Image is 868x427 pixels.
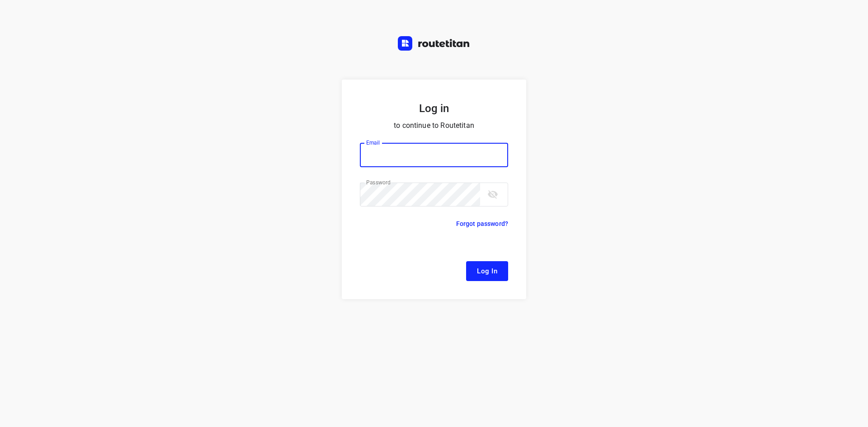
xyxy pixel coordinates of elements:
p: to continue to Routetitan [360,119,508,132]
h5: Log in [360,101,508,116]
button: toggle password visibility [484,185,502,203]
button: Log In [466,261,508,281]
img: Routetitan [398,36,470,51]
span: Log In [477,265,497,277]
p: Forgot password? [456,218,508,229]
